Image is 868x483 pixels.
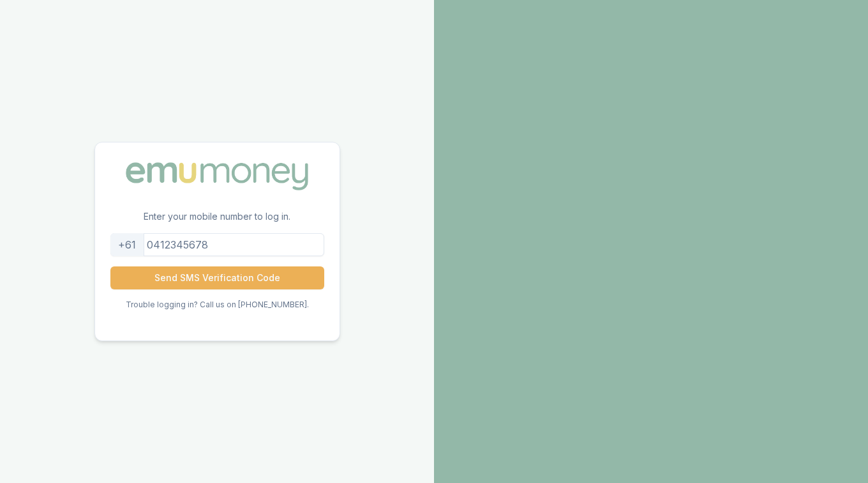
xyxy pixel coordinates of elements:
[110,233,144,256] div: +61
[121,158,313,195] img: Emu Money
[110,266,324,289] button: Send SMS Verification Code
[126,300,309,310] p: Trouble logging in? Call us on [PHONE_NUMBER].
[110,233,324,256] input: 0412345678
[95,210,340,233] p: Enter your mobile number to log in.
